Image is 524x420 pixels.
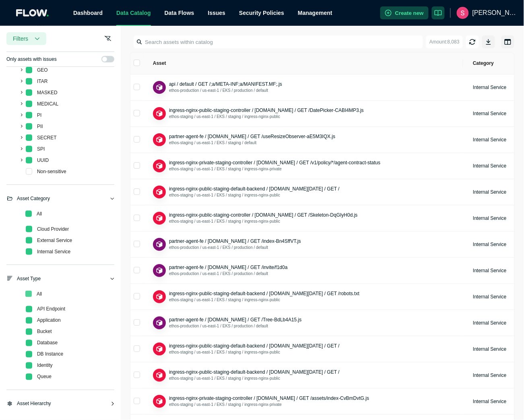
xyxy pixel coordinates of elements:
[153,395,166,408] button: ApiEndpoint
[153,81,454,94] div: ApiEndpointapi / default / GET /;a/META-INF;a/MANIFEST.MF;.jsethos-production / us-east-1 / EKS /...
[35,304,67,314] span: API Endpoint
[155,83,164,92] img: ApiEndpoint
[37,291,42,297] span: All
[463,336,518,362] td: Internal Service
[169,369,340,375] button: ingress-nginx-public-staging-default-backend / [DOMAIN_NAME][DATE] / GET /
[169,141,256,145] span: ethos-staging / us-east-1 / EKS / staging / default
[153,317,454,329] div: ApiEndpointpartner-agent-fe / [DOMAIN_NAME] / GET /Tree-BdLb4A15.jsethos-production / us-east-1 /...
[35,99,60,109] span: MEDICAL
[153,264,166,277] button: ApiEndpoint
[37,112,41,118] span: PI
[37,363,53,368] span: Identity
[35,155,50,165] span: UUID
[457,7,469,19] img: ACg8ocJ9la7mZOLiPBa_o7I9MBThCC15abFzTkUmGbbaHOJlHvQ7oQ=s96-c
[35,209,43,219] span: All
[169,324,268,328] span: ethos-production / us-east-1 / EKS / production / default
[153,133,454,146] div: ApiEndpointpartner-agent-fe / [DOMAIN_NAME] / GET /useResizeObserver-aE5M3IQX.jsethos-staging / u...
[6,275,114,289] div: Asset Type
[153,212,454,225] div: ApiEndpointingress-nginx-public-staging-controller / [DOMAIN_NAME] / GET /Skeleton-DqGIyH0d.jseth...
[463,153,518,179] td: Internal Service
[153,186,166,199] button: ApiEndpoint
[6,32,46,45] button: Filters
[37,249,70,254] span: Internal Service
[169,291,359,296] span: ingress-nginx-public-staging-default-backend / [DOMAIN_NAME][DATE] / GET /robots.txt
[155,371,164,380] img: ApiEndpoint
[463,232,518,258] td: Internal Service
[35,247,72,257] span: Internal Service
[169,298,280,302] span: ethos-staging / us-east-1 / EKS / staging / ingress-nginx-public
[37,169,66,174] span: Non-sensitive
[169,395,369,401] span: ingress-nginx-private-staging-controller / [DOMAIN_NAME] / GET /assets/index-CvBmDvtG.js
[155,397,164,406] img: ApiEndpoint
[37,124,43,129] span: PII
[153,107,166,120] button: ApiEndpoint
[37,146,45,152] span: SPI
[169,402,282,407] span: ethos-staging / us-east-1 / EKS / staging / ingress-nginx-private
[153,395,454,408] div: ApiEndpointingress-nginx-private-staging-controller / [DOMAIN_NAME] / GET /assets/index-CvBmDvtG....
[169,238,301,244] button: partner-agent-fe / [DOMAIN_NAME] / GET /index-Bn4SffVT.js
[35,338,59,348] span: Database
[73,10,103,16] a: Dashboard
[169,343,340,349] span: ingress-nginx-public-staging-default-backend / [DOMAIN_NAME][DATE] / GET /
[380,6,429,19] button: Create new
[463,389,518,415] td: Internal Service
[35,88,59,97] span: MASKED
[463,362,518,389] td: Internal Service
[153,290,166,303] button: ApiEndpoint
[169,264,288,271] button: partner-agent-fe / [DOMAIN_NAME] / GET /invite/f1d0a
[37,211,42,217] span: All
[6,194,114,209] div: Asset Category
[37,67,48,73] span: GEO
[463,52,518,74] th: Category
[463,205,518,232] td: Internal Service
[153,238,454,251] div: ApiEndpointpartner-agent-fe / [DOMAIN_NAME] / GET /index-Bn4SffVT.jsethos-production / us-east-1 ...
[463,127,518,153] td: Internal Service
[155,214,164,223] img: ApiEndpoint
[6,400,114,414] div: Asset Hierarchy
[37,329,52,335] span: Bucket
[35,372,53,382] span: Queue
[155,136,164,144] img: ApiEndpoint
[169,290,359,297] button: ingress-nginx-public-staging-default-backend / [DOMAIN_NAME][DATE] / GET /robots.txt
[37,101,58,107] span: MEDICAL
[35,77,49,86] span: ITAR
[463,179,518,205] td: Internal Service
[37,306,65,312] span: API Endpoint
[35,327,54,337] span: Bucket
[169,134,335,139] span: partner-agent-fe / [DOMAIN_NAME] / GET /useResizeObserver-aE5M3IQX.js
[35,361,54,370] span: Identity
[463,258,518,284] td: Internal Service
[153,264,454,277] div: ApiEndpointpartner-agent-fe / [DOMAIN_NAME] / GET /invite/f1d0aethos-production / us-east-1 / EKS...
[17,400,51,408] span: Asset Hierarchy
[35,110,43,120] span: PI
[153,290,454,303] div: ApiEndpointingress-nginx-public-staging-default-backend / [DOMAIN_NAME][DATE] / GET /robots.txtet...
[463,101,518,127] td: Internal Service
[155,188,164,197] img: ApiEndpoint
[463,310,518,336] td: Internal Service
[17,275,41,283] span: Asset Type
[35,122,45,131] span: PII
[165,10,194,16] span: Data Flows
[35,133,58,143] span: SECRET
[169,81,282,87] span: api / default / GET /;a/META-INF;a/MANIFEST.MF;.js
[37,374,52,380] span: Queue
[169,376,280,381] span: ethos-staging / us-east-1 / EKS / staging / ingress-nginx-public
[169,114,280,119] span: ethos-staging / us-east-1 / EKS / staging / ingress-nginx-public
[463,74,518,101] td: Internal Service
[155,162,164,170] img: ApiEndpoint
[169,265,288,270] span: partner-agent-fe / [DOMAIN_NAME] / GET /invite/f1d0a
[37,340,58,346] span: Database
[35,65,50,75] span: GEO
[169,343,340,349] button: ingress-nginx-public-staging-default-backend / [DOMAIN_NAME][DATE] / GET /
[155,345,164,354] img: ApiEndpoint
[37,318,61,323] span: Application
[169,350,280,354] span: ethos-staging / us-east-1 / EKS / staging / ingress-nginx-public
[35,350,65,359] span: DB Instance
[153,159,454,172] div: ApiEndpointingress-nginx-private-staging-controller / [DOMAIN_NAME] / GET /v1/policy/*/agent-cont...
[37,79,47,84] span: ITAR
[169,317,301,323] button: partner-agent-fe / [DOMAIN_NAME] / GET /Tree-BdLb4A15.js
[169,395,369,401] button: ingress-nginx-private-staging-controller / [DOMAIN_NAME] / GET /assets/index-CvBmDvtG.js
[37,352,63,357] span: DB Instance
[116,10,151,16] a: Data Catalog
[169,133,335,140] button: partner-agent-fe / [DOMAIN_NAME] / GET /useResizeObserver-aE5M3IQX.js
